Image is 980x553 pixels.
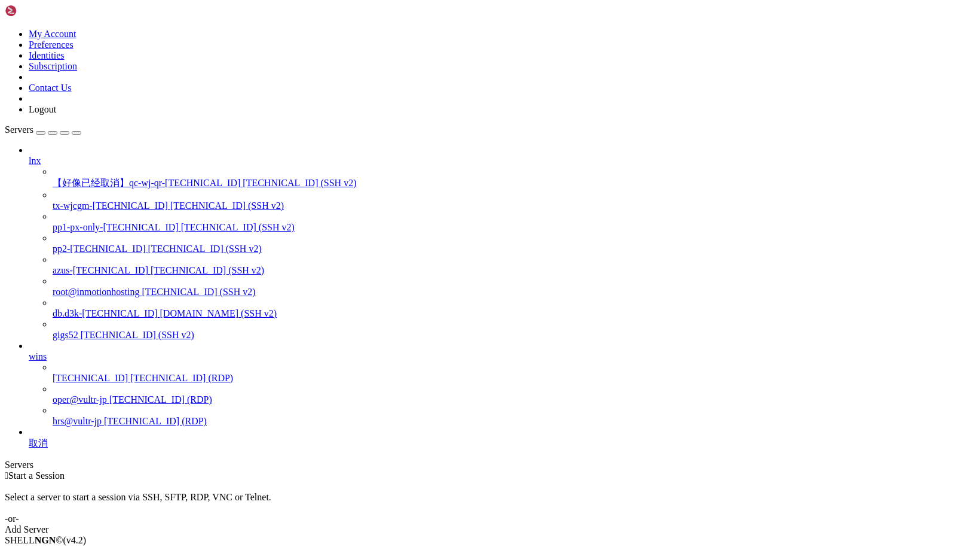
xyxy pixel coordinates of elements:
[181,222,295,232] span: [TECHNICAL_ID] (SSH v2)
[29,156,975,166] a: lnx
[170,200,284,211] span: [TECHNICAL_ID] (SSH v2)
[53,265,148,275] span: azus-[TECHNICAL_ID]
[53,276,975,297] li: root@inmotionhosting [TECHNICAL_ID] (SSH v2)
[53,211,975,233] li: pp1-px-only-[TECHNICAL_ID] [TECHNICAL_ID] (SSH v2)
[243,178,356,188] span: [TECHNICAL_ID] (SSH v2)
[53,200,975,211] a: tx-wjcgm-[TECHNICAL_ID] [TECHNICAL_ID] (SSH v2)
[151,265,264,275] span: [TECHNICAL_ID] (SSH v2)
[53,222,179,232] span: pp1-px-only-[TECHNICAL_ID]
[81,330,194,340] span: [TECHNICAL_ID] (SSH v2)
[5,124,33,135] span: Servers
[53,190,975,211] li: tx-wjcgm-[TECHNICAL_ID] [TECHNICAL_ID] (SSH v2)
[53,287,139,297] span: root@inmotionhosting
[53,200,168,211] span: tx-wjcgm-[TECHNICAL_ID]
[53,384,975,405] li: oper@vultr-jp [TECHNICAL_ID] (RDP)
[53,330,975,341] a: gigs52 [TECHNICAL_ID] (SSH v2)
[29,104,56,114] a: Logout
[63,535,87,545] span: 4.2.0
[53,330,78,340] span: gigs52
[29,351,47,361] span: wins
[53,244,146,254] span: pp2-[TECHNICAL_ID]
[5,470,8,481] span: 
[8,470,65,481] span: Start a Session
[5,535,86,545] span: SHELL ©
[29,437,975,450] a: 取消
[5,524,975,535] div: Add Server
[53,178,240,188] span: 【好像已经取消】qc-wj-qr-[TECHNICAL_ID]
[53,416,975,427] a: hrs@vultr-jp [TECHNICAL_ID] (RDP)
[53,405,975,427] li: hrs@vultr-jp [TECHNICAL_ID] (RDP)
[29,50,65,60] a: Identities
[53,416,102,426] span: hrs@vultr-jp
[5,124,81,135] a: Servers
[130,373,233,383] span: [TECHNICAL_ID] (RDP)
[109,394,212,405] span: [TECHNICAL_ID] (RDP)
[53,166,975,190] li: 【好像已经取消】qc-wj-qr-[TECHNICAL_ID] [TECHNICAL_ID] (SSH v2)
[53,394,107,405] span: oper@vultr-jp
[29,156,41,166] span: lnx
[53,373,975,384] a: [TECHNICAL_ID] [TECHNICAL_ID] (RDP)
[53,222,975,233] a: pp1-px-only-[TECHNICAL_ID] [TECHNICAL_ID] (SSH v2)
[53,308,158,318] span: db.d3k-[TECHNICAL_ID]
[53,308,975,319] a: db.d3k-[TECHNICAL_ID] [DOMAIN_NAME] (SSH v2)
[148,244,262,254] span: [TECHNICAL_ID] (SSH v2)
[29,351,975,362] a: wins
[104,416,207,426] span: [TECHNICAL_ID] (RDP)
[35,535,56,545] b: NGN
[29,29,76,39] a: My Account
[29,341,975,427] li: wins
[142,287,255,297] span: [TECHNICAL_ID] (SSH v2)
[53,177,975,190] a: 【好像已经取消】qc-wj-qr-[TECHNICAL_ID] [TECHNICAL_ID] (SSH v2)
[53,394,975,405] a: oper@vultr-jp [TECHNICAL_ID] (RDP)
[53,373,128,383] span: [TECHNICAL_ID]
[53,254,975,276] li: azus-[TECHNICAL_ID] [TECHNICAL_ID] (SSH v2)
[5,481,975,524] div: Select a server to start a session via SSH, SFTP, RDP, VNC or Telnet. -or-
[29,61,77,71] a: Subscription
[29,427,975,450] li: 取消
[53,287,975,297] a: root@inmotionhosting [TECHNICAL_ID] (SSH v2)
[29,83,72,93] a: Contact Us
[53,233,975,254] li: pp2-[TECHNICAL_ID] [TECHNICAL_ID] (SSH v2)
[29,438,48,448] span: 取消
[53,319,975,341] li: gigs52 [TECHNICAL_ID] (SSH v2)
[53,265,975,276] a: azus-[TECHNICAL_ID] [TECHNICAL_ID] (SSH v2)
[29,145,975,341] li: lnx
[53,297,975,319] li: db.d3k-[TECHNICAL_ID] [DOMAIN_NAME] (SSH v2)
[160,308,277,318] span: [DOMAIN_NAME] (SSH v2)
[5,460,975,470] div: Servers
[5,5,73,17] img: Shellngn
[53,362,975,384] li: [TECHNICAL_ID] [TECHNICAL_ID] (RDP)
[53,244,975,254] a: pp2-[TECHNICAL_ID] [TECHNICAL_ID] (SSH v2)
[29,39,73,50] a: Preferences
